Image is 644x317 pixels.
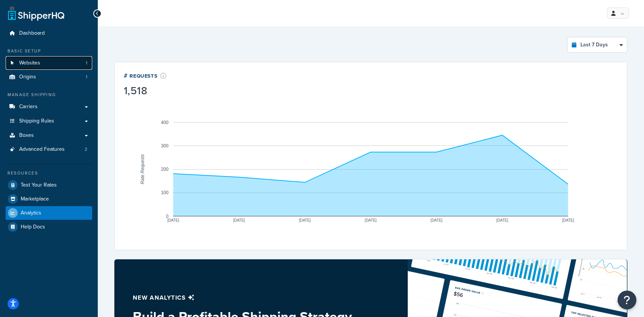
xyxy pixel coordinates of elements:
[6,114,92,128] a: Shipping Rules
[6,92,92,98] div: Manage Shipping
[299,219,311,223] text: [DATE]
[431,219,443,223] text: [DATE]
[6,142,92,156] a: Advanced Features2
[6,100,92,114] a: Carriers
[161,120,169,125] text: 400
[167,219,179,223] text: [DATE]
[19,118,54,124] span: Shipping Rules
[124,98,618,241] svg: A chart.
[86,60,87,66] span: 1
[6,48,92,54] div: Basic Setup
[6,220,92,234] a: Help Docs
[124,86,167,96] div: 1,518
[19,104,38,110] span: Carriers
[166,214,169,219] text: 0
[6,170,92,176] div: Resources
[6,70,92,84] a: Origins1
[497,219,509,223] text: [DATE]
[161,167,169,172] text: 200
[6,56,92,70] a: Websites1
[19,146,65,153] span: Advanced Features
[6,129,92,142] a: Boxes
[6,192,92,206] a: Marketplace
[19,60,40,66] span: Websites
[618,291,636,309] button: Open Resource Center
[6,56,92,70] li: Websites
[86,74,87,80] span: 1
[161,143,169,149] text: 300
[140,154,145,184] text: Rate Requests
[6,26,92,40] a: Dashboard
[21,196,49,202] span: Marketplace
[133,292,353,303] p: New analytics
[161,190,169,195] text: 100
[21,224,45,230] span: Help Docs
[6,206,92,220] a: Analytics
[21,182,57,188] span: Test Your Rates
[85,146,87,153] span: 2
[6,142,92,156] li: Advanced Features
[19,74,36,80] span: Origins
[6,70,92,84] li: Origins
[19,132,34,139] span: Boxes
[19,30,45,37] span: Dashboard
[562,219,574,223] text: [DATE]
[124,71,167,80] div: # Requests
[21,210,41,216] span: Analytics
[233,219,245,223] text: [DATE]
[365,219,377,223] text: [DATE]
[6,178,92,192] a: Test Your Rates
